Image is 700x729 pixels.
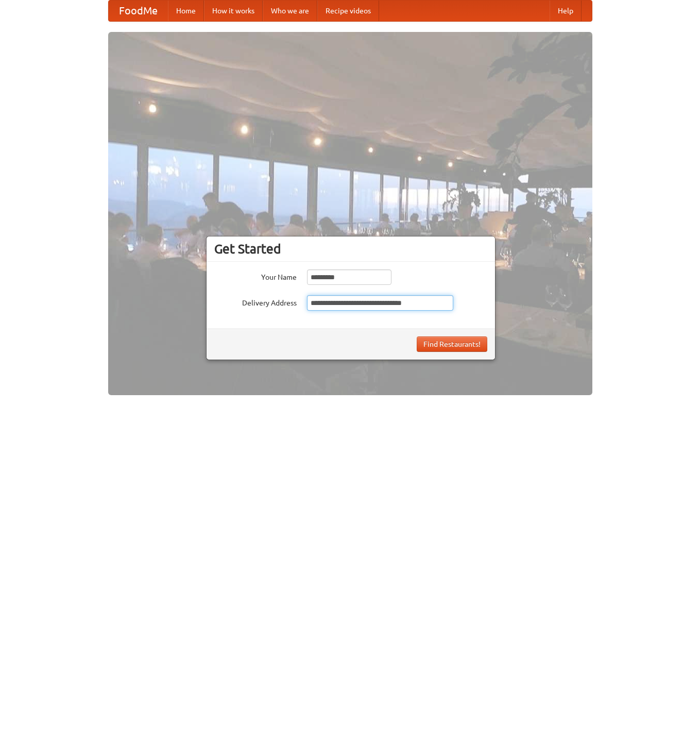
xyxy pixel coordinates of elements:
label: Your Name [214,269,297,282]
a: FoodMe [109,1,168,21]
a: Who we are [263,1,317,21]
a: Home [168,1,204,21]
button: Find Restaurants! [417,336,487,352]
h3: Get Started [214,241,487,257]
a: How it works [204,1,263,21]
a: Recipe videos [317,1,379,21]
a: Help [550,1,582,21]
label: Delivery Address [214,295,297,308]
